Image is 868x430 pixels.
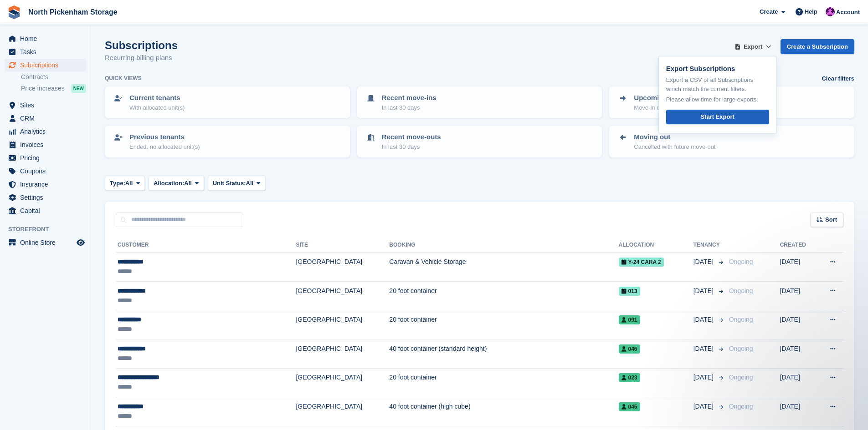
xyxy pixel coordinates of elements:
span: [DATE] [693,315,715,324]
p: Upcoming move-ins [634,93,699,103]
span: Online Store [20,236,75,249]
p: With allocated unit(s) [129,103,185,112]
span: [DATE] [693,373,715,382]
a: menu [5,204,86,217]
td: [GEOGRAPHIC_DATA] [296,310,389,339]
a: menu [5,112,86,125]
a: Price increases NEW [21,83,86,93]
td: 20 foot container [389,310,618,339]
p: Current tenants [129,93,185,103]
button: Unit Status: All [208,176,266,191]
th: Site [296,238,389,253]
a: Recent move-ins In last 30 days [358,87,601,117]
span: Ongoing [729,374,753,381]
span: Insurance [20,178,75,191]
span: Capital [20,204,75,217]
p: In last 30 days [382,142,441,152]
span: 045 [619,402,640,411]
span: Type: [110,179,125,188]
a: menu [5,46,86,58]
td: Caravan & Vehicle Storage [389,253,618,282]
span: Price increases [21,84,65,93]
a: Contracts [21,73,86,81]
span: Ongoing [729,258,753,265]
p: Move-in date > [DATE] [634,103,699,112]
p: Recent move-ins [382,93,437,103]
span: Create [760,7,778,16]
a: Start Export [666,110,769,125]
button: Export [733,39,773,54]
a: menu [5,125,86,138]
td: [GEOGRAPHIC_DATA] [296,397,389,426]
a: menu [5,178,86,191]
td: 40 foot container (high cube) [389,397,618,426]
td: [DATE] [780,281,817,310]
img: stora-icon-8386f47178a22dfd0bd8f6a31ec36ba5ce8667c1dd55bd0f319d3a0aa187defe.svg [7,5,21,19]
td: [GEOGRAPHIC_DATA] [296,253,389,282]
td: 20 foot container [389,281,618,310]
span: Account [836,8,860,17]
span: Coupons [20,165,75,177]
span: Y-24 Cara 2 [619,258,664,267]
span: Ongoing [729,316,753,323]
td: [GEOGRAPHIC_DATA] [296,339,389,368]
a: menu [5,236,86,249]
span: CRM [20,112,75,125]
a: Moving out Cancelled with future move-out [610,126,853,157]
span: [DATE] [693,257,715,267]
a: Preview store [75,237,86,248]
p: Cancelled with future move-out [634,142,715,152]
a: menu [5,59,86,71]
span: Ongoing [729,345,753,352]
a: Current tenants With allocated unit(s) [106,87,349,117]
a: Upcoming move-ins Move-in date > [DATE] [610,87,853,117]
a: menu [5,32,86,45]
span: Subscriptions [20,59,75,71]
h1: Subscriptions [105,39,178,51]
a: menu [5,138,86,151]
span: 023 [619,373,640,382]
div: Start Export [700,112,734,121]
td: [DATE] [780,253,817,282]
p: Recurring billing plans [105,53,178,63]
a: menu [5,152,86,164]
td: [GEOGRAPHIC_DATA] [296,281,389,310]
span: Invoices [20,138,75,151]
button: Allocation: All [149,176,204,191]
td: [DATE] [780,368,817,397]
a: Create a Subscription [781,39,854,54]
td: [DATE] [780,397,817,426]
h6: Quick views [105,74,142,82]
th: Customer [116,238,296,253]
span: [DATE] [693,286,715,296]
span: Sites [20,99,75,111]
span: All [246,179,254,188]
p: Export Subscriptions [666,64,769,74]
p: Previous tenants [129,132,200,142]
td: [GEOGRAPHIC_DATA] [296,368,389,397]
span: Home [20,32,75,45]
img: James Gulliver [826,7,835,16]
span: Ongoing [729,403,753,410]
p: Recent move-outs [382,132,441,142]
th: Allocation [619,238,693,253]
p: Ended, no allocated unit(s) [129,142,200,152]
a: North Pickenham Storage [25,5,121,20]
div: NEW [71,84,86,93]
td: [DATE] [780,339,817,368]
span: Allocation: [154,179,184,188]
span: Export [744,42,762,51]
span: 046 [619,344,640,354]
span: Ongoing [729,287,753,294]
span: Pricing [20,152,75,164]
td: 20 foot container [389,368,618,397]
p: Please allow time for large exports. [666,95,769,104]
a: menu [5,99,86,111]
span: Analytics [20,125,75,138]
button: Type: All [105,176,145,191]
span: [DATE] [693,344,715,354]
span: Tasks [20,46,75,58]
p: In last 30 days [382,103,437,112]
span: All [184,179,192,188]
span: Storefront [8,225,91,234]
